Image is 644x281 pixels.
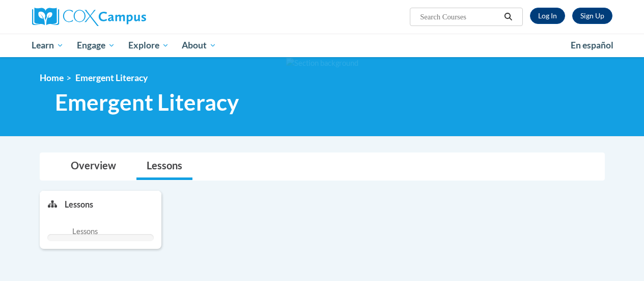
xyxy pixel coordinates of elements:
input: Search Courses [419,11,500,23]
span: Engage [77,39,115,52]
span: Lessons [72,226,98,237]
span: Learn [32,39,64,52]
a: About [175,34,223,57]
a: En español [564,35,620,56]
span: Emergent Literacy [75,72,148,83]
a: Overview [61,153,126,180]
a: Learn [25,34,71,57]
a: Explore [122,34,176,57]
a: Cox Campus [32,8,215,26]
a: Register [572,8,612,24]
a: Log In [530,8,565,24]
span: About [182,39,216,52]
span: Explore [128,39,169,52]
img: Cox Campus [32,8,146,26]
a: Engage [70,34,122,57]
span: En español [571,40,613,50]
a: Home [40,72,64,83]
button: Search [500,11,516,23]
a: Lessons [136,153,192,180]
p: Lessons [65,199,93,210]
img: Section background [286,58,358,69]
div: Main menu [24,34,620,57]
span: Emergent Literacy [55,89,239,116]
